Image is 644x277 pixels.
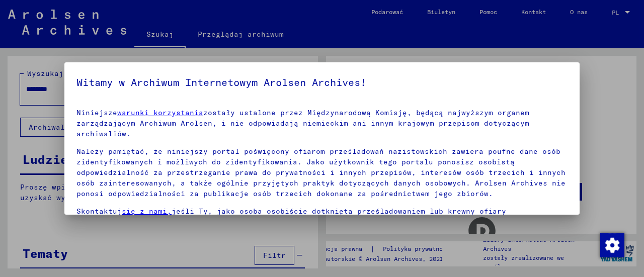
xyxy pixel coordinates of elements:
[76,207,122,216] font: Skontaktuj
[76,108,117,117] font: Niniejsze
[76,108,529,138] font: zostały ustalone przez Międzynarodową Komisję, będącą najwyższym organem zarządzającym Archiwum A...
[76,207,525,226] font: jeśli Ty, jako osoba osobiście dotknięta prześladowaniem lub krewny ofiary prześladowań, nie wyra...
[117,108,203,117] a: warunki korzystania
[122,207,172,216] a: się z nami,
[76,76,366,88] font: Witamy w Archiwum Internetowym Arolsen Archives!
[600,233,624,257] img: Zmiana zgody
[76,147,566,198] font: Należy pamiętać, że niniejszy portal poświęcony ofiarom prześladowań nazistowskich zawiera poufne...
